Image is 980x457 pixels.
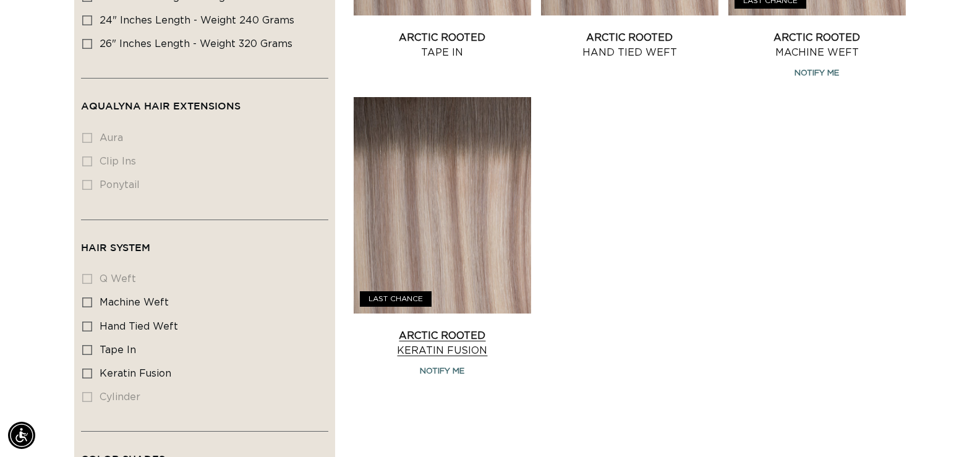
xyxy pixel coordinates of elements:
[100,39,292,49] span: 26" Inches length - Weight 320 grams
[354,30,531,60] a: Arctic Rooted Tape In
[81,100,241,111] span: AquaLyna Hair Extensions
[918,398,980,457] iframe: Chat Widget
[8,422,35,449] div: Accessibility Menu
[728,30,906,60] a: Arctic Rooted Machine Weft
[100,322,178,331] span: hand tied weft
[541,30,718,60] a: Arctic Rooted Hand Tied Weft
[81,242,150,253] span: Hair System
[100,345,136,355] span: tape in
[81,220,328,265] summary: Hair System (0 selected)
[100,297,169,307] span: machine weft
[81,79,328,123] summary: AquaLyna Hair Extensions (0 selected)
[100,15,294,25] span: 24" Inches length - Weight 240 grams
[354,328,531,358] a: Arctic Rooted Keratin Fusion
[100,369,171,378] span: keratin fusion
